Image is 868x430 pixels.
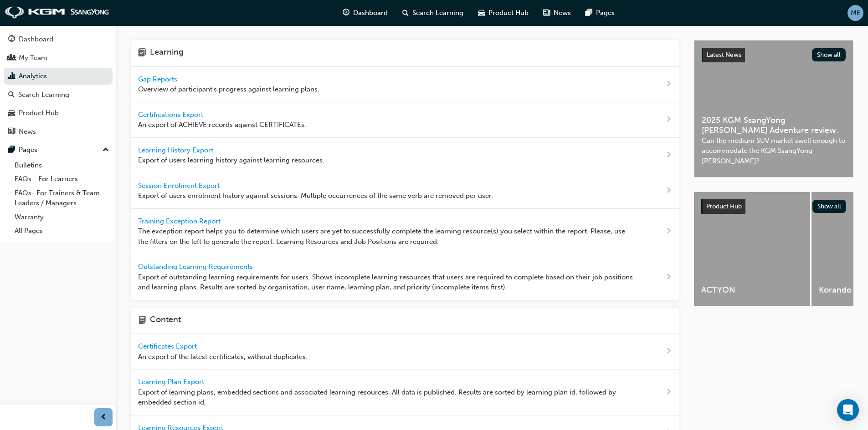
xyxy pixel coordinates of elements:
[8,128,15,136] span: news-icon
[8,109,15,117] span: car-icon
[19,53,47,63] div: My Team
[665,185,672,197] span: next-icon
[4,142,113,158] button: Pages
[138,342,199,350] span: Certificates Export
[138,146,215,154] span: Learning History Export
[4,50,113,66] a: My Team
[702,48,846,62] a: Latest NewsShow all
[11,186,113,210] a: FAQs- For Trainers & Team Leaders / Managers
[596,8,615,18] span: Pages
[812,200,847,213] button: Show all
[138,191,493,201] span: Export of users enrolment history against sessions. Multiple occurrences of the same verb are rem...
[706,202,742,210] span: Product Hub
[665,79,672,90] span: next-icon
[554,8,571,18] span: News
[8,54,15,62] span: people-icon
[412,8,463,18] span: Search Learning
[851,8,861,18] span: ME
[138,84,319,95] span: Overview of participant's progress against learning plans.
[138,182,221,190] span: Session Enrolment Export
[701,199,846,214] a: Product HubShow all
[665,272,672,283] span: next-icon
[150,315,181,327] h4: Content
[701,285,803,295] span: ACTYON
[694,40,853,177] a: Latest NewsShow all2025 KGM SsangYong [PERSON_NAME] Adventure review.Can the medium SUV market sw...
[665,226,672,237] span: next-icon
[100,412,107,423] span: prev-icon
[131,67,679,102] a: Gap Reports Overview of participant's progress against learning plans.next-icon
[578,4,622,22] a: pages-iconPages
[471,4,536,22] a: car-iconProduct Hub
[18,90,69,100] div: Search Learning
[4,105,113,121] a: Product Hub
[5,6,109,19] img: kgm
[8,35,15,44] span: guage-icon
[11,172,113,186] a: FAQs - For Learners
[138,111,205,119] span: Certifications Export
[131,369,679,415] a: Learning Plan Export Export of learning plans, embedded sections and associated learning resource...
[812,48,846,61] button: Show all
[131,254,679,300] a: Outstanding Learning Requirements Export of outstanding learning requirements for users. Shows in...
[8,146,15,154] span: pages-icon
[8,91,15,99] span: search-icon
[131,138,679,173] a: Learning History Export Export of users learning history against learning resources.next-icon
[665,150,672,161] span: next-icon
[8,72,15,81] span: chart-icon
[343,7,349,19] span: guage-icon
[4,29,113,142] button: DashboardMy TeamAnalyticsSearch LearningProduct HubNews
[19,126,36,137] div: News
[488,8,529,18] span: Product Hub
[536,4,578,22] a: news-iconNews
[395,4,471,22] a: search-iconSearch Learning
[138,315,146,327] span: page-icon
[837,399,859,421] div: Open Intercom Messenger
[138,120,306,130] span: An export of ACHIEVE records against CERTIFICATEs.
[4,31,113,48] a: Dashboard
[543,7,550,19] span: news-icon
[707,51,741,59] span: Latest News
[402,7,409,19] span: search-icon
[702,136,846,167] span: Can the medium SUV market swell enough to accommodate the KGM SsangYong [PERSON_NAME]?
[11,224,113,238] a: All Pages
[665,387,672,398] span: next-icon
[478,7,485,19] span: car-icon
[138,263,255,271] span: Outstanding Learning Requirements
[19,34,53,45] div: Dashboard
[586,7,592,19] span: pages-icon
[138,387,636,408] span: Export of learning plans, embedded sections and associated learning resources. All data is publis...
[847,5,863,21] button: ME
[335,4,395,22] a: guage-iconDashboard
[138,226,636,247] span: The exception report helps you to determine which users are yet to successfully complete the lear...
[138,217,222,225] span: Training Exception Report
[19,108,59,118] div: Product Hub
[138,75,179,83] span: Gap Reports
[665,114,672,126] span: next-icon
[138,378,206,386] span: Learning Plan Export
[19,145,37,155] div: Pages
[694,192,810,306] a: ACTYON
[150,47,184,59] h4: Learning
[4,86,113,103] a: Search Learning
[131,173,679,209] a: Session Enrolment Export Export of users enrolment history against sessions. Multiple occurrences...
[138,47,146,59] span: learning-icon
[138,155,324,166] span: Export of users learning history against learning resources.
[4,68,113,85] a: Analytics
[4,123,113,140] a: News
[131,209,679,255] a: Training Exception Report The exception report helps you to determine which users are yet to succ...
[353,8,388,18] span: Dashboard
[131,334,679,369] a: Certificates Export An export of the latest certificates, without duplicates.next-icon
[131,102,679,138] a: Certifications Export An export of ACHIEVE records against CERTIFICATEs.next-icon
[665,346,672,357] span: next-icon
[11,210,113,224] a: Warranty
[103,144,109,156] span: up-icon
[11,158,113,172] a: Bulletins
[702,115,846,136] span: 2025 KGM SsangYong [PERSON_NAME] Adventure review.
[138,272,636,293] span: Export of outstanding learning requirements for users. Shows incomplete learning resources that u...
[138,352,308,362] span: An export of the latest certificates, without duplicates.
